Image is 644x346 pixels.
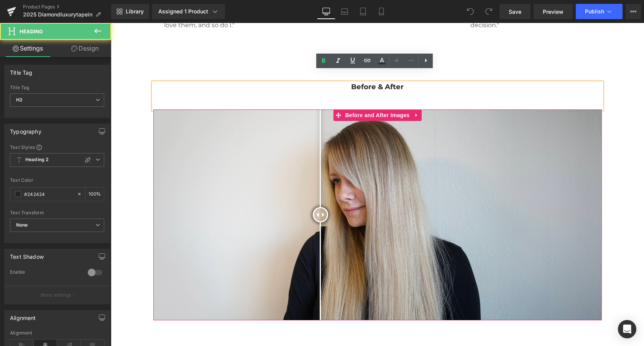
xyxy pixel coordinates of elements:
[463,4,478,19] button: Undo
[25,157,49,163] b: Heading 2
[16,97,23,103] b: H2
[10,269,80,277] div: Enable
[41,292,71,299] p: More settings
[23,4,111,10] a: Product Pages
[481,4,496,19] button: Redo
[576,4,623,19] button: Publish
[16,222,28,228] b: None
[354,4,372,19] a: Tablet
[158,8,219,15] div: Assigned 1 Product
[626,4,641,19] button: More
[57,40,113,57] a: Design
[10,178,104,183] div: Text Color
[335,4,354,19] a: Laptop
[509,8,521,16] span: Save
[585,8,604,15] span: Publish
[24,190,73,198] input: Color
[10,65,33,76] div: Title Tag
[543,8,563,16] span: Preview
[85,188,104,201] div: %
[10,85,104,90] div: Title Tag
[10,310,36,321] div: Alignment
[126,8,144,15] span: Library
[232,86,301,98] span: Before and After Images
[23,11,92,18] span: 2025 Diamondluxurytapein
[43,60,491,68] h2: Before & After
[372,4,391,19] a: Mobile
[10,330,104,336] div: Alignment
[534,4,573,19] a: Preview
[317,4,335,19] a: Desktop
[111,4,149,19] a: New Library
[10,124,41,135] div: Typography
[301,86,311,98] a: Expand / Collapse
[5,286,110,304] button: More settings
[20,28,43,34] span: Heading
[618,320,636,338] div: Open Intercom Messenger
[10,249,44,260] div: Text Shadow
[10,144,104,150] div: Text Styles
[10,210,104,215] div: Text Transform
